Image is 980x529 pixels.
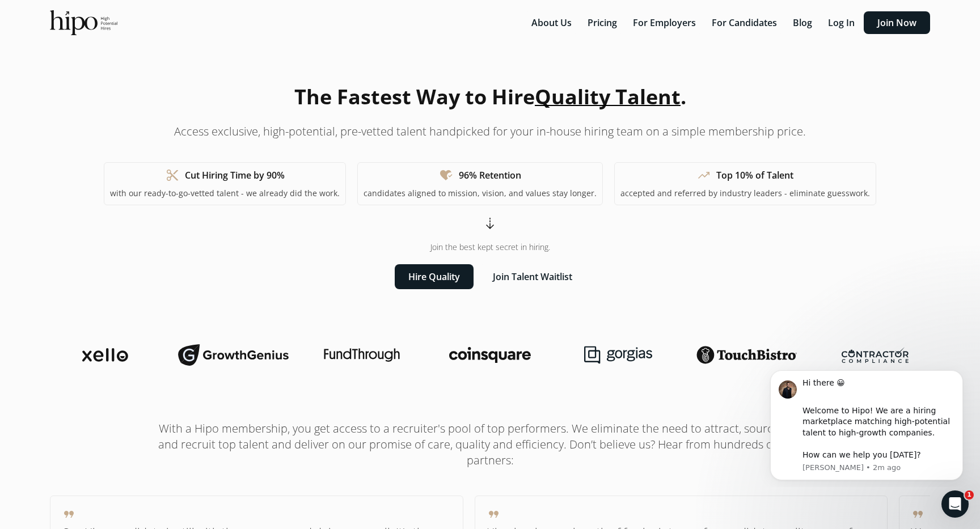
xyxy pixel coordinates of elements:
[620,188,870,199] p: accepted and referred by industry leaders - eliminate guesswork.
[294,82,686,112] h1: The Fastest Way to Hire .
[82,348,128,362] img: xello-logo
[62,507,75,521] span: format_quote
[185,168,285,182] h1: Cut Hiring Time by 90%
[324,348,400,362] img: fundthrough-logo
[965,490,974,500] span: 1
[753,360,980,487] iframe: Intercom notifications message
[821,16,864,29] a: Log In
[459,168,521,182] h1: 96% Retention
[842,347,909,363] img: contractor-compliance-logo
[487,507,500,521] span: format_quote
[440,168,453,182] span: heart_check
[430,242,550,253] span: Join the best kept secret in hiring.
[864,11,930,34] button: Join Now
[911,507,924,521] span: format_quote
[584,346,652,364] img: gorgias-logo
[174,124,806,139] p: Access exclusive, high-potential, pre-vetted talent handpicked for your in-house hiring team on a...
[449,347,531,363] img: coinsquare-logo
[479,264,586,289] button: Join Talent Waitlist
[525,11,578,34] button: About Us
[864,16,930,29] a: Join Now
[705,16,786,29] a: For Candidates
[626,11,703,34] button: For Employers
[150,421,830,468] h1: With a Hipo membership, you get access to a recruiter's pool of top performers. We eliminate the ...
[395,264,474,289] button: Hire Quality
[696,346,797,364] img: touchbistro-logo
[178,344,288,366] img: growthgenius-logo
[166,168,179,182] span: content_cut
[525,16,581,29] a: About Us
[110,188,340,199] p: with our ready-to-go-vetted talent - we already did the work.
[50,10,117,35] img: official-logo
[483,217,497,230] span: arrow_cool_down
[364,188,597,199] p: candidates aligned to mission, vision, and values stay longer.
[821,11,861,34] button: Log In
[786,11,819,34] button: Blog
[697,168,711,182] span: trending_up
[705,11,784,34] button: For Candidates
[535,83,681,111] span: Quality Talent
[941,490,969,518] iframe: Intercom live chat
[786,16,821,29] a: Blog
[581,11,624,34] button: Pricing
[626,16,705,29] a: For Employers
[716,168,793,182] h1: Top 10% of Talent
[581,16,626,29] a: Pricing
